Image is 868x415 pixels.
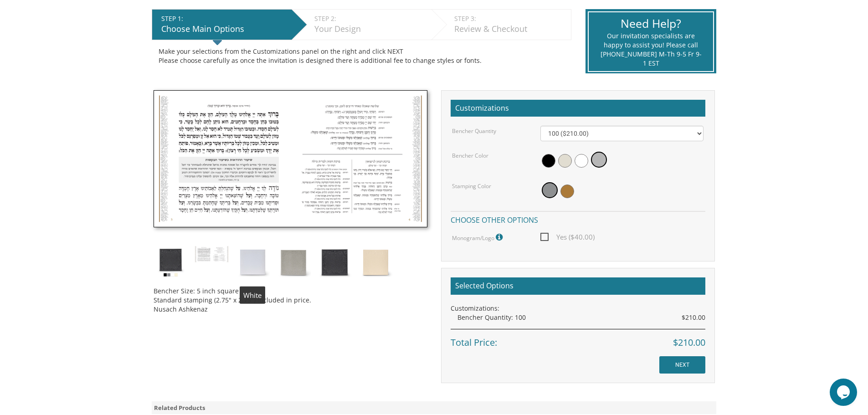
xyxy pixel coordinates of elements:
iframe: chat widget [830,379,859,406]
h4: Choose other options [451,211,705,227]
img: tiferes_shimmer.jpg [154,246,188,280]
span: $210.00 [673,336,705,349]
div: Need Help? [600,15,702,32]
img: black_shimmer.jpg [318,246,352,280]
label: Stamping Color [452,182,491,190]
label: Bencher Color [452,152,488,159]
span: Yes ($40.00) [540,231,595,243]
img: white_shimmer.jpg [236,246,270,280]
img: bp%20bencher%20inside%201.JPG [195,246,229,263]
div: STEP 1: [161,14,287,23]
div: Review & Checkout [454,23,566,35]
div: Total Price: [451,329,705,349]
input: NEXT [659,356,705,374]
div: STEP 2: [314,14,427,23]
label: Bencher Quantity [452,127,496,135]
div: Customizations: [451,304,705,313]
div: Bencher Quantity: 100 [457,313,705,322]
div: Make your selections from the Customizations panel on the right and click NEXT Please choose care... [159,47,565,65]
div: Related Products [152,401,717,415]
h2: Customizations [451,100,705,117]
div: STEP 3: [454,14,566,23]
div: Bencher Size: 5 inch square Standard stamping (2.75" x 2.75") included in price. Nusach Ashkenaz [154,280,427,314]
img: silver_shimmer.jpg [277,246,311,280]
div: Your Design [314,23,427,35]
div: Choose Main Options [161,23,287,35]
h2: Selected Options [451,277,705,295]
img: cream_shimmer.jpg [359,246,393,280]
span: $210.00 [682,313,705,322]
div: Our invitation specialists are happy to assist you! Please call [PHONE_NUMBER] M-Th 9-5 Fr 9-1 EST [600,31,702,68]
img: bp%20bencher%20inside%201.JPG [154,90,427,228]
label: Monogram/Logo [452,231,505,243]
